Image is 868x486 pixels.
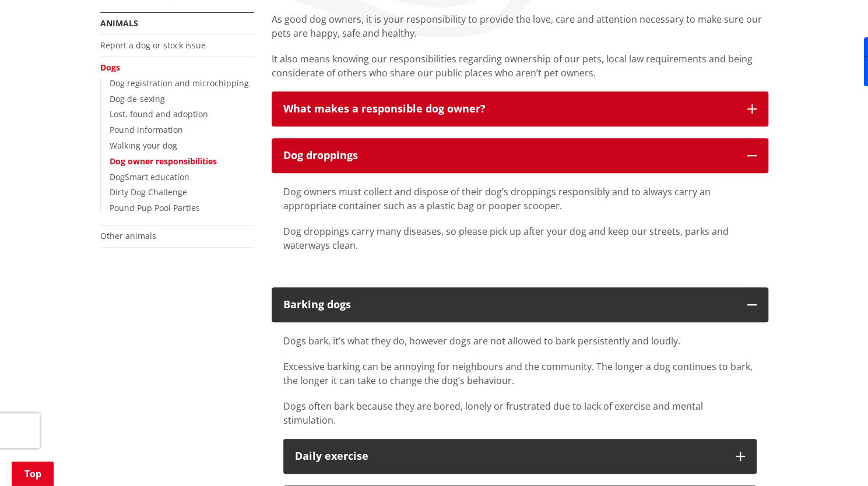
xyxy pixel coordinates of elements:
p: Dogs often bark because they are bored, lonely or frustrated due to lack of exercise and mental s... [283,399,757,427]
h3: Barking dogs [283,299,736,311]
a: Walking your dog [110,140,177,151]
a: Other animals [100,230,156,241]
a: Dog owner responsibilities [110,156,217,167]
a: Pound Pup Pool Parties [110,202,200,213]
p: Excessive barking can be annoying for neighbours and the community. The longer a dog continues to... [283,360,757,388]
iframe: Messenger Launcher [814,437,856,479]
a: Report a dog or stock issue [100,40,206,51]
a: Animals [100,17,138,29]
a: Pound information [110,124,183,135]
div: Daily exercise [295,450,724,462]
h3: What makes a responsible dog owner? [283,103,736,115]
p: Dogs bark, it’s what they do, however dogs are not allowed to bark persistently and loudly. [283,334,757,348]
p: Dog droppings carry many diseases, so please pick up after your dog and keep our streets, parks a... [283,224,757,252]
p: As good dog owners, it is your responsibility to provide the love, care and attention necessary t... [272,12,768,40]
a: Dog registration and microchipping [110,78,249,89]
h3: Dog droppings [283,150,736,161]
button: Daily exercise [283,439,757,474]
button: Barking dogs [272,287,768,322]
p: It also means knowing our responsibilities regarding ownership of our pets, local law requirement... [272,52,768,80]
a: Dog de-sexing [110,93,165,104]
button: Dog droppings [272,138,768,173]
a: Dogs [100,62,120,73]
a: Lost, found and adoption [110,108,208,119]
button: What makes a responsible dog owner? [272,91,768,126]
p: Dog owners must collect and dispose of their dog’s droppings responsibly and to always carry an a... [283,185,757,213]
a: DogSmart education [110,171,189,182]
a: Dirty Dog Challenge [110,186,187,198]
a: Top [12,462,54,486]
